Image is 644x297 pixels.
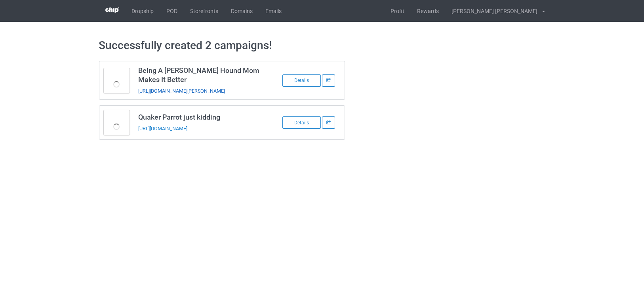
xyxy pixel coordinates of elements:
[138,66,263,84] h3: Being A [PERSON_NAME] Hound Mom Makes It Better
[282,119,322,126] a: Details
[138,88,225,94] a: [URL][DOMAIN_NAME][PERSON_NAME]
[138,126,187,131] a: [URL][DOMAIN_NAME]
[138,112,263,122] h3: Quaker Parrot just kidding
[99,38,545,53] h1: Successfully created 2 campaigns!
[446,1,538,21] div: [PERSON_NAME] [PERSON_NAME]
[282,74,321,87] div: Details
[282,77,322,83] a: Details
[282,116,321,129] div: Details
[105,7,119,13] img: 3d383065fc803cdd16c62507c020ddf8.png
